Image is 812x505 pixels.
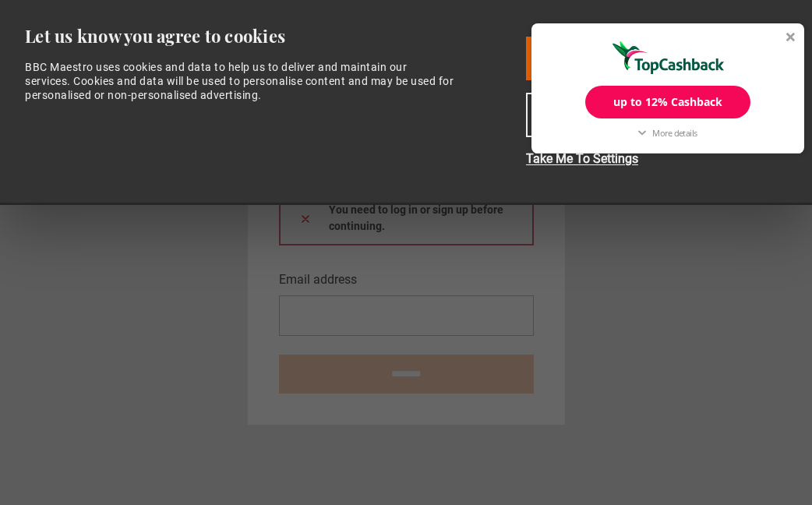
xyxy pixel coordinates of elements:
div: You need to log in or sign up before continuing. [279,191,534,245]
button: Yes I Agree [526,37,647,80]
label: Email address [279,270,357,289]
div: BBC Maestro uses cookies and data to help us to deliver and maintain our services. Cookies and da... [25,60,454,103]
button: Use necessary cookies only [526,93,761,137]
button: Take Me To Settings [526,150,775,168]
div: Let us know you agree to cookies [25,25,502,48]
